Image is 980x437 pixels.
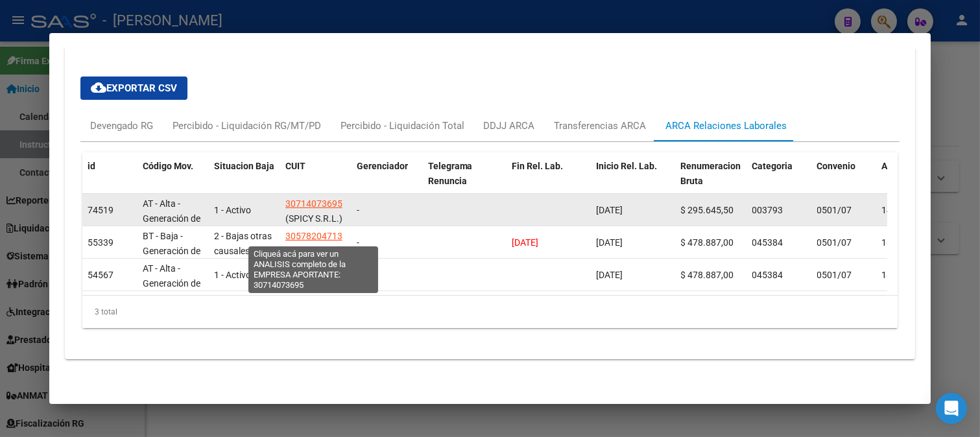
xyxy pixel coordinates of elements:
span: AT - Alta - Generación de clave [143,198,200,239]
span: Gerenciador [357,161,408,171]
span: [DATE] [597,205,623,215]
datatable-header-cell: Actividad [877,152,942,209]
div: ARCA Relaciones Laborales [666,119,787,133]
span: CUIT [285,161,305,171]
datatable-header-cell: Situacion Baja [209,152,280,209]
span: 55339 [88,237,114,248]
datatable-header-cell: Renumeracion Bruta [676,152,747,209]
div: Devengado RG [90,119,153,133]
datatable-header-cell: Código Mov. [137,152,209,209]
span: 1 - Activo [214,270,251,280]
span: 30578204713 [285,231,342,241]
div: Transferencias ARCA [555,119,647,133]
span: Fin Rel. Lab. [512,161,564,171]
span: AT - Alta - Generación de clave [143,263,200,303]
span: 045384 [752,270,783,280]
datatable-header-cell: Inicio Rel. Lab. [592,152,676,209]
span: $ 295.645,50 [681,205,734,215]
datatable-header-cell: Fin Rel. Lab. [507,152,592,209]
span: - [357,205,359,215]
span: 141199 [882,205,913,215]
datatable-header-cell: Gerenciador [352,152,423,209]
span: 045384 [752,237,783,248]
span: 74519 [88,205,114,215]
span: 181199 [882,270,913,280]
span: BT - Baja - Generación de Clave [143,231,200,271]
span: 2 - Bajas otras causales [214,231,272,256]
div: DDJJ ARCA [484,119,535,133]
span: Telegrama Renuncia [428,161,473,186]
datatable-header-cell: CUIT [280,152,352,209]
span: 0501/07 [817,237,852,248]
span: 003793 [752,205,783,215]
span: Inicio Rel. Lab. [597,161,658,171]
button: Exportar CSV [80,77,187,100]
span: Actividad [882,161,921,171]
span: id [88,161,95,171]
span: Exportar CSV [91,82,177,94]
span: $ 478.887,00 [681,237,734,248]
span: 30714073695 [285,198,342,209]
div: Percibido - Liquidación Total [341,119,464,133]
span: Categoria [752,161,793,171]
span: Situacion Baja [214,161,274,171]
span: [DATE] [597,270,623,280]
span: [DATE] [597,237,623,248]
span: [DATE] [512,237,539,248]
span: $ 478.887,00 [681,270,734,280]
div: Aportes y Contribuciones del Afiliado: 27447120440 [65,45,916,359]
div: Percibido - Liquidación RG/MT/PD [173,119,321,133]
span: Renumeracion Bruta [681,161,741,186]
span: Código Mov. [143,161,193,171]
span: (SPICY S.R.L.) [285,213,342,224]
span: 181199 [882,237,913,248]
datatable-header-cell: Categoria [747,152,812,209]
datatable-header-cell: Telegrama Renuncia [423,152,507,209]
span: 0501/07 [817,205,852,215]
mat-icon: cloud_download [91,80,106,95]
span: - [357,237,359,248]
span: 0501/07 [817,270,852,280]
span: 54567 [88,270,114,280]
span: (YAGMOUR SRL) [285,278,331,303]
span: Convenio [817,161,856,171]
span: 30578204713 [285,263,342,274]
datatable-header-cell: Convenio [812,152,877,209]
span: 1 - Activo [214,205,251,215]
span: (YAGMOUR SRL) [285,246,331,271]
div: Open Intercom Messenger [936,393,967,424]
div: 3 total [82,296,898,328]
span: - [357,270,359,280]
datatable-header-cell: id [82,152,137,209]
